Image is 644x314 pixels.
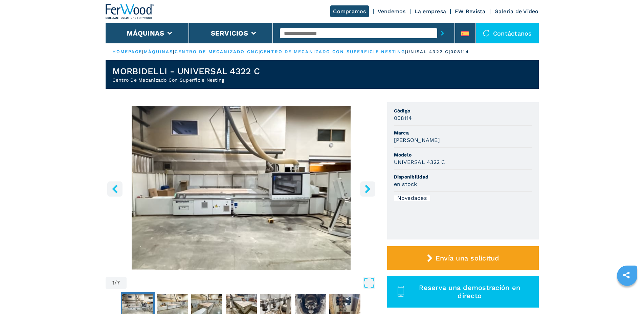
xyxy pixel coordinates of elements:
h2: Centro De Mecanizado Con Superficie Nesting [112,77,260,83]
span: Código [394,107,532,114]
div: Novedades [394,195,430,201]
h3: 008114 [394,114,412,122]
span: Modelo [394,151,532,158]
span: | [259,49,260,54]
button: Open Fullscreen [128,277,375,289]
h1: MORBIDELLI - UNIVERSAL 4322 C [112,66,260,77]
div: Contáctanos [476,23,539,43]
a: sharethis [618,267,635,284]
h3: [PERSON_NAME] [394,136,440,144]
button: Envía una solicitud [387,246,539,270]
span: Reserva una demostración en directo [408,284,531,300]
p: unisal 4322 c | [407,49,450,55]
button: right-button [360,181,375,196]
button: Servicios [211,29,248,37]
button: submit-button [437,25,448,41]
span: Envía una solicitud [436,254,499,262]
a: La empresa [415,8,446,15]
h3: en stock [394,180,417,188]
img: Ferwood [106,4,154,19]
h3: UNIVERSAL 4322 C [394,158,445,166]
a: centro de mecanizado cnc [175,49,259,54]
button: Máquinas [127,29,164,37]
img: Contáctanos [483,30,490,37]
span: 1 [112,280,114,286]
div: Go to Slide 1 [106,106,377,270]
a: Vendemos [378,8,406,15]
span: Marca [394,129,532,136]
span: Disponibilidad [394,173,532,180]
span: | [142,49,143,54]
a: FW Revista [455,8,486,15]
button: left-button [107,181,123,196]
a: Compramos [330,5,369,17]
iframe: Chat [615,284,639,309]
a: HOMEPAGE [112,49,142,54]
a: máquinas [144,49,173,54]
span: | [405,49,406,54]
span: / [114,280,117,286]
button: Reserva una demostración en directo [387,276,539,308]
img: Centro De Mecanizado Con Superficie Nesting MORBIDELLI UNIVERSAL 4322 C [106,106,377,270]
span: 7 [117,280,120,286]
span: | [173,49,174,54]
a: centro de mecanizado con superficie nesting [260,49,405,54]
p: 008114 [450,49,469,55]
a: Galeria de Video [494,8,539,15]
